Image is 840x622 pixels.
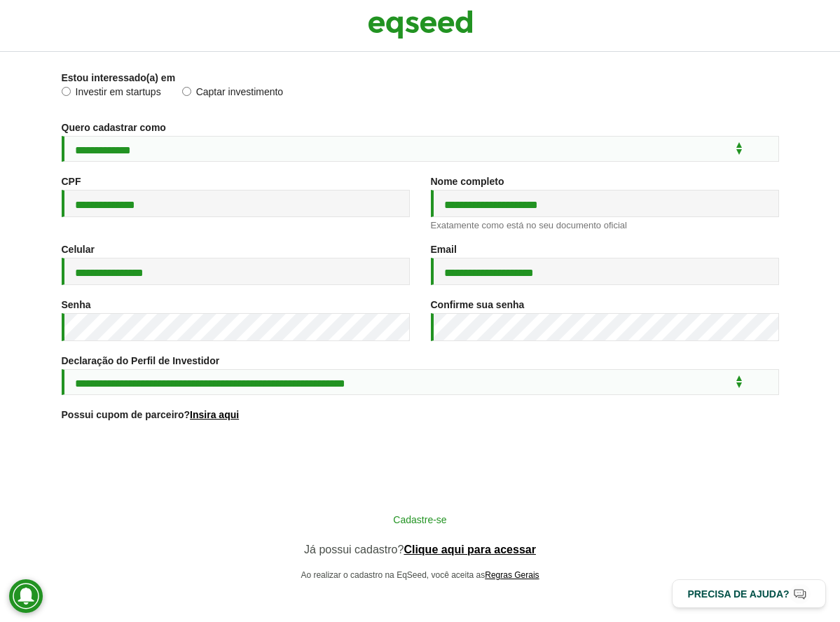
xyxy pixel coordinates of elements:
a: Regras Gerais [485,571,539,579]
label: Quero cadastrar como [62,123,166,132]
iframe: reCAPTCHA [314,437,527,492]
input: Investir em startups [62,87,71,96]
label: Possui cupom de parceiro? [62,410,240,420]
div: Exatamente como está no seu documento oficial [431,221,779,230]
label: Estou interessado(a) em [62,73,176,83]
label: Celular [62,244,95,254]
label: Email [431,244,457,254]
p: Já possui cadastro? [238,543,603,556]
label: Investir em startups [62,87,161,101]
button: Cadastre-se [238,506,603,532]
label: Nome completo [431,177,504,186]
a: Clique aqui para acessar [404,544,536,555]
label: Confirme sua senha [431,300,525,310]
img: EqSeed Logo [368,7,473,42]
label: Declaração do Perfil de Investidor [62,356,220,366]
label: Senha [62,300,91,310]
label: Captar investimento [182,87,284,101]
input: Captar investimento [182,87,191,96]
a: Insira aqui [190,410,239,420]
label: CPF [62,177,81,186]
p: Ao realizar o cadastro na EqSeed, você aceita as [238,570,603,580]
